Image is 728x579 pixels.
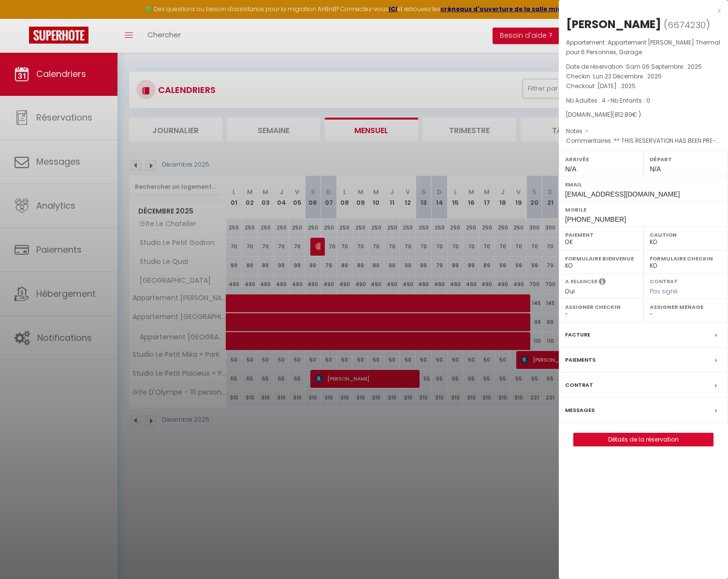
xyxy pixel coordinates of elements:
label: Arrivée [565,154,637,164]
p: Checkin : [566,72,721,81]
span: [PHONE_NUMBER] [565,215,626,223]
label: Formulaire Checkin [650,254,722,263]
label: Contrat [565,380,593,390]
label: Facture [565,330,590,340]
span: Nb Adultes : 4 - [566,96,650,105]
span: Nb Enfants : 0 [611,96,650,105]
a: Détails de la réservation [574,433,713,446]
button: Détails de la réservation [573,433,713,446]
div: [DOMAIN_NAME] [566,110,721,120]
label: Paiements [565,355,596,365]
span: Appartement [PERSON_NAME] Thermal pour 6 Personnes, Garage [566,38,720,56]
button: Ouvrir le widget de chat LiveChat [8,4,37,33]
span: Lun 22 Décembre . 2025 [593,72,662,80]
span: 812.89 [614,110,632,119]
label: Email [565,180,722,189]
label: Formulaire Bienvenue [565,254,637,263]
label: A relancer [565,277,597,286]
label: Contrat [650,277,678,284]
p: Commentaires : [566,136,721,146]
p: Checkout : [566,81,721,91]
label: Assigner Checkin [565,302,637,312]
p: Notes : [566,126,721,136]
label: Messages [565,405,595,415]
label: Départ [650,154,722,164]
span: [EMAIL_ADDRESS][DOMAIN_NAME] [565,190,680,198]
span: Pas signé [650,287,678,295]
p: Date de réservation : [566,62,721,72]
div: [PERSON_NAME] [566,16,661,32]
label: Assigner Menage [650,302,722,312]
p: Appartement : [566,38,721,57]
span: ( ) [664,18,710,31]
span: ( € ) [612,110,641,119]
i: Sélectionner OUI si vous souhaiter envoyer les séquences de messages post-checkout [599,277,606,288]
span: 6674230 [668,19,706,31]
span: N/A [650,165,661,173]
span: - [585,127,589,135]
span: N/A [565,165,576,173]
span: Sam 06 Septembre . 2025 [626,62,702,71]
label: Mobile [565,205,722,214]
label: Paiement [565,230,637,240]
div: x [559,5,721,16]
span: [DATE] . 2025 [597,82,636,90]
label: Caution [650,230,722,240]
